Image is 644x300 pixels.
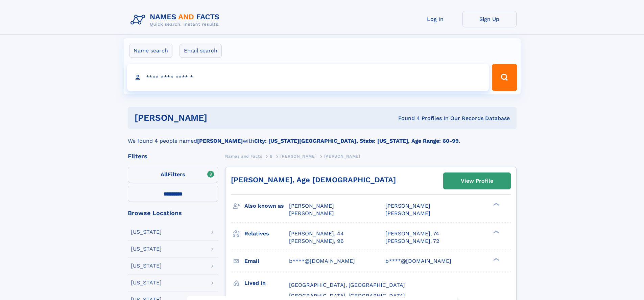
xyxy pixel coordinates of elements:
[289,230,344,237] a: [PERSON_NAME], 44
[289,282,405,288] span: [GEOGRAPHIC_DATA], [GEOGRAPHIC_DATA]
[180,44,222,58] label: Email search
[231,176,396,184] a: [PERSON_NAME], Age [DEMOGRAPHIC_DATA]
[462,11,517,27] a: Sign Up
[161,171,168,178] span: All
[244,228,289,239] h3: Relatives
[280,154,316,159] span: [PERSON_NAME]
[492,230,500,234] div: ❯
[128,210,218,216] div: Browse Locations
[289,203,334,209] span: [PERSON_NAME]
[289,293,405,299] span: [GEOGRAPHIC_DATA], [GEOGRAPHIC_DATA]
[492,257,500,261] div: ❯
[131,229,162,235] div: [US_STATE]
[128,129,517,145] div: We found 4 people named with .
[270,152,273,160] a: B
[131,280,162,285] div: [US_STATE]
[492,64,517,91] button: Search Button
[244,255,289,267] h3: Email
[129,44,172,58] label: Name search
[225,152,262,160] a: Names and Facts
[127,64,489,91] input: search input
[385,230,439,237] a: [PERSON_NAME], 74
[131,263,162,269] div: [US_STATE]
[131,246,162,252] div: [US_STATE]
[244,200,289,212] h3: Also known as
[385,203,430,209] span: [PERSON_NAME]
[385,210,430,216] span: [PERSON_NAME]
[385,237,439,245] a: [PERSON_NAME], 72
[461,173,493,189] div: View Profile
[128,167,218,183] label: Filters
[270,154,273,159] span: B
[128,11,225,29] img: Logo Names and Facts
[128,153,218,159] div: Filters
[289,237,344,245] a: [PERSON_NAME], 96
[280,152,316,160] a: [PERSON_NAME]
[324,154,360,159] span: [PERSON_NAME]
[303,115,510,122] div: Found 4 Profiles In Our Records Database
[254,138,459,144] b: City: [US_STATE][GEOGRAPHIC_DATA], State: [US_STATE], Age Range: 60-99
[135,114,303,122] h1: [PERSON_NAME]
[197,138,243,144] b: [PERSON_NAME]
[289,210,334,216] span: [PERSON_NAME]
[492,202,500,207] div: ❯
[408,11,462,27] a: Log In
[244,277,289,289] h3: Lived in
[444,173,510,189] a: View Profile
